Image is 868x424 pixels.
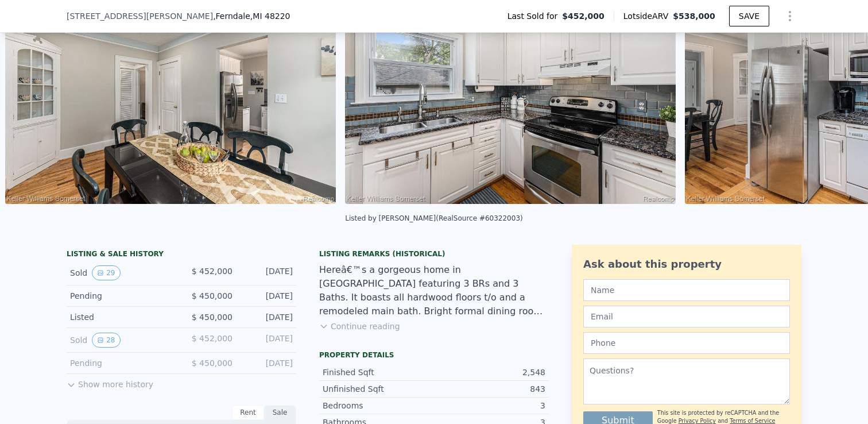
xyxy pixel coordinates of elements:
[70,290,172,302] div: Pending
[264,405,296,420] div: Sale
[67,249,296,261] div: LISTING & SALE HISTORY
[250,11,290,21] span: , MI 48220
[192,291,232,300] span: $ 450,000
[323,400,434,411] div: Bedrooms
[434,400,545,411] div: 3
[242,357,293,369] div: [DATE]
[70,265,172,280] div: Sold
[242,265,293,280] div: [DATE]
[213,10,290,22] span: , Ferndale
[92,265,120,280] button: View historical data
[92,333,120,348] button: View historical data
[323,367,434,378] div: Finished Sqft
[192,313,232,322] span: $ 450,000
[345,214,522,222] div: Listed by [PERSON_NAME] (RealSource #60322003)
[319,249,549,259] div: Listing Remarks (Historical)
[562,10,604,22] span: $452,000
[583,256,790,272] div: Ask about this property
[242,311,293,323] div: [DATE]
[730,418,775,424] a: Terms of Service
[67,10,213,22] span: [STREET_ADDRESS][PERSON_NAME]
[583,306,790,327] input: Email
[192,267,232,276] span: $ 452,000
[583,279,790,301] input: Name
[778,5,801,28] button: Show Options
[679,418,716,424] a: Privacy Policy
[192,334,232,343] span: $ 452,000
[323,383,434,395] div: Unfinished Sqft
[70,311,172,323] div: Listed
[319,263,549,318] div: Hereâ€™s a gorgeous home in [GEOGRAPHIC_DATA] featuring 3 BRs and 3 Baths. It boasts all hardwood...
[729,6,769,26] button: SAVE
[319,350,549,360] div: Property details
[67,374,153,390] button: Show more history
[319,321,400,332] button: Continue reading
[623,10,673,22] span: Lotside ARV
[232,405,264,420] div: Rent
[434,367,545,378] div: 2,548
[434,383,545,395] div: 843
[583,332,790,354] input: Phone
[70,357,172,369] div: Pending
[242,290,293,302] div: [DATE]
[242,333,293,348] div: [DATE]
[192,359,232,368] span: $ 450,000
[673,11,715,21] span: $538,000
[507,10,563,22] span: Last Sold for
[70,333,172,348] div: Sold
